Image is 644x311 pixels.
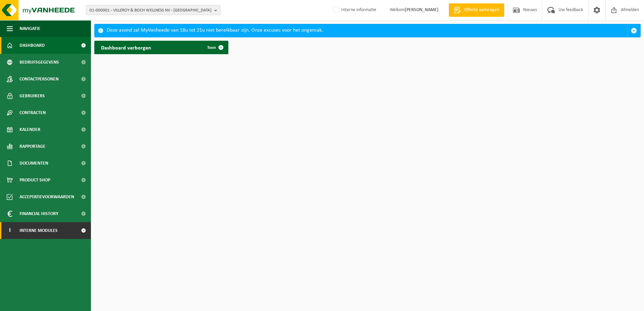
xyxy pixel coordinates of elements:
span: Acceptatievoorwaarden [20,188,74,205]
span: Navigatie [20,20,40,37]
span: I [7,222,13,239]
a: Offerte aanvragen [449,3,504,17]
div: Deze avond zal MyVanheede van 18u tot 21u niet bereikbaar zijn. Onze excuses voor het ongemak. [107,24,627,37]
span: Gebruikers [20,88,45,104]
span: Kalender [20,121,40,138]
span: Documenten [20,155,48,172]
button: 01-000001 - VILLEROY & BOCH WELLNESS NV - [GEOGRAPHIC_DATA] [86,5,221,15]
span: Product Shop [20,172,50,188]
span: Offerte aanvragen [462,7,501,13]
span: Bedrijfsgegevens [20,54,59,71]
strong: [PERSON_NAME] [405,7,439,12]
span: Contactpersonen [20,71,59,88]
span: Dashboard [20,37,45,54]
span: Contracten [20,104,46,121]
label: Interne informatie [332,5,376,15]
span: Financial History [20,205,58,222]
a: Toon [202,41,228,54]
h2: Dashboard verborgen [94,41,158,54]
span: Rapportage [20,138,45,155]
span: 01-000001 - VILLEROY & BOCH WELLNESS NV - [GEOGRAPHIC_DATA] [90,5,212,15]
span: Toon [207,45,216,50]
span: Interne modules [20,222,58,239]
